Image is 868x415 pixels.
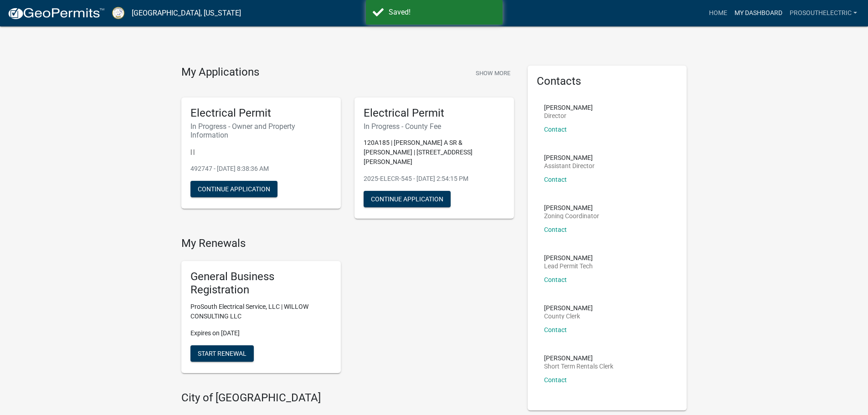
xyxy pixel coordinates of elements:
p: [PERSON_NAME] [544,205,599,211]
button: Start Renewal [190,345,254,362]
h6: In Progress - County Fee [364,122,505,131]
a: Contact [544,176,567,183]
h4: City of [GEOGRAPHIC_DATA] [181,391,514,405]
p: Short Term Rentals Clerk [544,363,613,369]
a: Home [705,5,731,22]
h5: General Business Registration [190,270,332,297]
a: Contact [544,326,567,333]
p: [PERSON_NAME] [544,255,593,261]
p: Zoning Coordinator [544,213,599,219]
p: [PERSON_NAME] [544,104,593,111]
h5: Electrical Permit [364,107,505,120]
p: 492747 - [DATE] 8:38:36 AM [190,164,332,174]
img: Putnam County, Georgia [112,7,124,19]
a: Contact [544,276,567,283]
div: Saved! [389,7,496,18]
button: Continue Application [364,191,451,207]
p: County Clerk [544,313,593,319]
p: Assistant Director [544,163,595,169]
span: Start Renewal [198,349,247,357]
a: [GEOGRAPHIC_DATA], [US_STATE] [132,5,241,21]
p: Director [544,113,593,119]
a: Contact [544,226,567,233]
wm-registration-list-section: My Renewals [181,237,514,380]
h5: Electrical Permit [190,107,332,120]
a: Prosouthelectric [786,5,861,22]
h4: My Renewals [181,237,514,250]
p: 120A185 | [PERSON_NAME] A SR & [PERSON_NAME] | [STREET_ADDRESS][PERSON_NAME] [364,138,505,167]
h4: My Applications [181,66,259,79]
p: [PERSON_NAME] [544,305,593,311]
p: [PERSON_NAME] [544,154,595,161]
p: [PERSON_NAME] [544,355,613,361]
p: 2025-ELECR-545 - [DATE] 2:54:15 PM [364,174,505,184]
button: Continue Application [190,181,277,197]
button: Show More [472,66,514,81]
h5: Contacts [537,75,678,88]
p: ProSouth Electrical Service, LLC | WILLOW CONSULTING LLC [190,302,332,321]
p: | | [190,147,332,157]
a: My Dashboard [731,5,786,22]
a: Contact [544,126,567,133]
p: Expires on [DATE] [190,328,332,338]
h6: In Progress - Owner and Property Information [190,122,332,139]
p: Lead Permit Tech [544,263,593,269]
a: Contact [544,376,567,384]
